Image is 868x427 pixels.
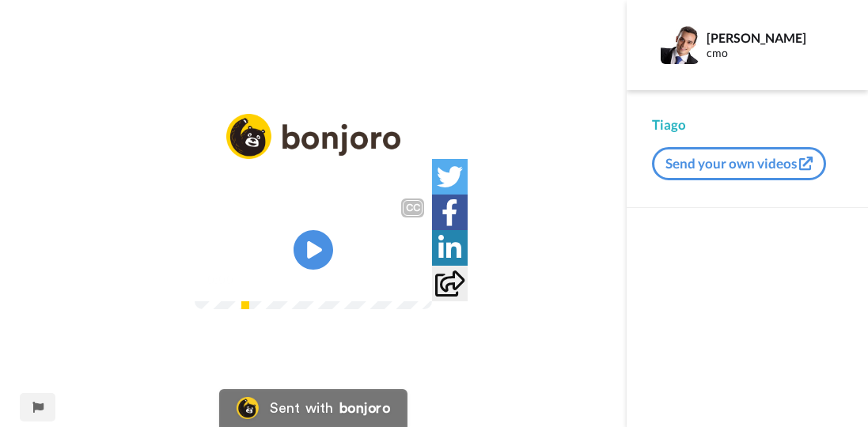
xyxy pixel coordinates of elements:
[661,26,699,64] img: Profile Image
[206,270,233,289] span: 0:00
[237,270,242,289] span: /
[219,389,407,427] a: Bonjoro LogoSent withbonjoro
[707,47,842,60] div: cmo
[707,30,842,45] div: [PERSON_NAME]
[402,271,418,287] img: Full screen
[237,397,259,419] img: Bonjoro Logo
[245,270,273,289] span: 4:07
[403,200,423,216] div: CC
[226,114,400,159] img: logo_full.png
[652,115,843,134] div: Tiago
[339,401,390,415] div: bonjoro
[652,147,826,180] button: Send your own videos
[270,401,333,415] div: Sent with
